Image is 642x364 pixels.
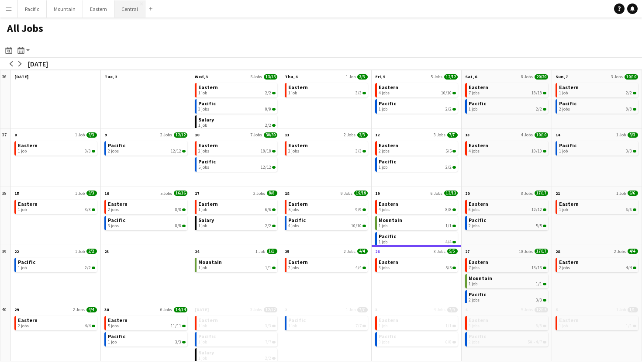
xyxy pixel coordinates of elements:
[250,74,262,80] span: 5 Jobs
[174,191,187,196] span: 16/16
[469,84,488,90] span: Eastern
[18,317,38,323] span: Eastern
[379,316,456,329] a: Eastern1 job1/1
[265,107,271,112] span: 9/9
[198,116,214,123] span: Salary
[559,316,636,329] a: Eastern1 job1/1
[86,191,97,196] span: 3/3
[379,157,456,170] a: Pacific1 job2/2
[445,239,452,245] span: 4/4
[356,90,362,96] span: 3/3
[532,90,542,96] span: 18/18
[198,332,276,345] a: Pacific1 job7/7
[14,191,19,196] span: 15
[108,200,185,212] a: Eastern2 jobs8/8
[250,132,262,138] span: 7 Jobs
[288,207,299,212] span: 5 jobs
[198,100,216,107] span: Pacific
[535,74,548,80] span: 20/20
[469,216,546,229] a: Pacific2 jobs5/5
[288,217,306,223] span: Pacific
[198,333,216,340] span: Pacific
[528,340,532,345] span: 5A
[198,349,214,356] span: Salary
[444,191,458,196] span: 13/13
[559,201,579,207] span: Eastern
[469,107,477,112] span: 1 job
[559,258,636,270] a: Eastern2 jobs4/4
[198,323,207,329] span: 1 job
[379,317,398,323] span: Eastern
[379,259,398,265] span: Eastern
[469,99,546,112] a: Pacific1 job2/2
[288,323,297,329] span: 1 job
[559,323,568,329] span: 1 job
[104,132,107,138] span: 9
[445,265,452,270] span: 5/5
[198,141,276,154] a: Eastern2 jobs18/18
[379,141,456,154] a: Eastern2 jobs5/5
[469,340,546,345] div: •
[379,201,398,207] span: Eastern
[441,90,452,96] span: 10/10
[18,200,95,212] a: Eastern1 job3/3
[198,259,222,265] span: Mountain
[379,149,390,154] span: 2 jobs
[198,123,207,128] span: 1 job
[356,323,362,329] span: 7/7
[465,191,469,196] span: 20
[175,207,181,212] span: 8/8
[633,92,636,94] span: 2/2
[469,259,488,265] span: Eastern
[469,290,546,303] a: Pacific2 jobs3/3
[198,83,276,96] a: Eastern1 job2/2
[182,150,186,153] span: 12/12
[85,323,91,329] span: 4/4
[104,191,109,196] span: 16
[536,340,542,345] span: 4/7
[18,207,27,212] span: 1 job
[543,108,546,111] span: 2/2
[261,149,271,154] span: 18/18
[288,259,308,265] span: Eastern
[535,132,548,138] span: 10/10
[108,149,119,154] span: 2 jobs
[536,223,542,229] span: 5/5
[445,340,452,345] span: 6/8
[288,83,366,96] a: Eastern1 job3/3
[14,74,28,80] span: [DATE]
[195,191,199,196] span: 17
[267,191,277,196] span: 8/8
[559,259,579,265] span: Eastern
[0,70,11,128] div: 36
[198,149,209,154] span: 2 jobs
[559,84,579,90] span: Eastern
[108,141,185,154] a: Pacific2 jobs12/12
[198,217,214,223] span: Salary
[198,200,276,212] a: Eastern1 job6/6
[379,207,390,212] span: 4 jobs
[379,323,387,329] span: 1 job
[445,223,452,229] span: 1/1
[86,132,97,138] span: 3/3
[288,142,308,149] span: Eastern
[536,107,542,112] span: 2/2
[288,265,299,270] span: 2 jobs
[198,90,207,96] span: 1 job
[357,132,368,138] span: 3/3
[559,265,570,270] span: 2 jobs
[447,132,458,138] span: 7/7
[445,207,452,212] span: 8/8
[75,132,85,138] span: 1 Job
[626,149,632,154] span: 3/3
[288,200,366,212] a: Eastern5 jobs9/9
[108,142,125,149] span: Pacific
[626,90,632,96] span: 2/2
[344,132,356,138] span: 2 Jobs
[521,74,533,80] span: 8 Jobs
[175,223,181,229] span: 8/8
[0,187,11,245] div: 38
[362,208,366,211] span: 9/9
[356,207,362,212] span: 9/9
[288,141,366,154] a: Eastern2 jobs3/3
